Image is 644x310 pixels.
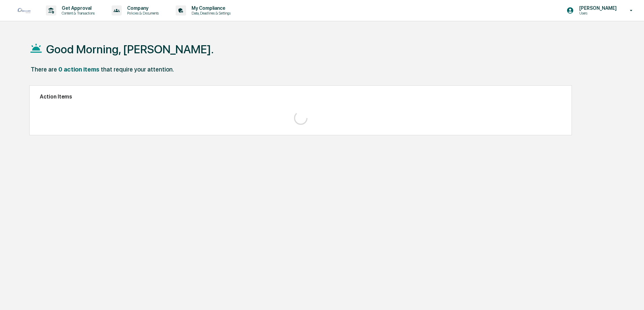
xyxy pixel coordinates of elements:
h2: Action Items [40,93,561,100]
img: logo [16,7,32,14]
p: Get Approval [56,5,98,11]
div: There are [31,66,57,73]
p: Data, Deadlines & Settings [186,11,234,16]
p: Policies & Documents [122,11,162,16]
p: My Compliance [186,5,234,11]
p: [PERSON_NAME] [574,5,620,11]
p: Content & Transactions [56,11,98,16]
div: that require your attention. [101,66,174,73]
h1: Good Morning, [PERSON_NAME]. [46,43,214,56]
p: Users [574,11,620,16]
p: Company [122,5,162,11]
div: 0 action items [58,66,99,73]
